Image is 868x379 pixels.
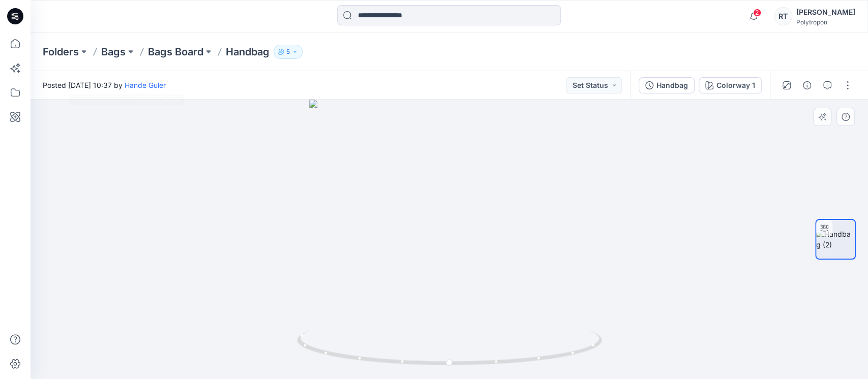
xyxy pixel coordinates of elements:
button: Handbag [639,77,695,93]
button: Details [799,77,815,93]
span: Posted [DATE] 10:37 by [43,80,166,90]
div: Polytropon [796,18,855,26]
img: Handbag (2) [816,229,855,250]
a: Hande Guler [125,81,166,89]
div: [PERSON_NAME] [796,6,855,18]
a: Folders [43,45,79,59]
div: Handbag [656,80,688,91]
p: 5 [286,46,290,57]
a: Bags [101,45,126,59]
a: Bags Board [148,45,203,59]
div: Colorway 1 [716,80,755,91]
p: Handbag [226,45,270,59]
button: 5 [274,45,303,59]
div: RT [774,7,792,25]
button: Colorway 1 [699,77,762,93]
span: 2 [753,9,761,17]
